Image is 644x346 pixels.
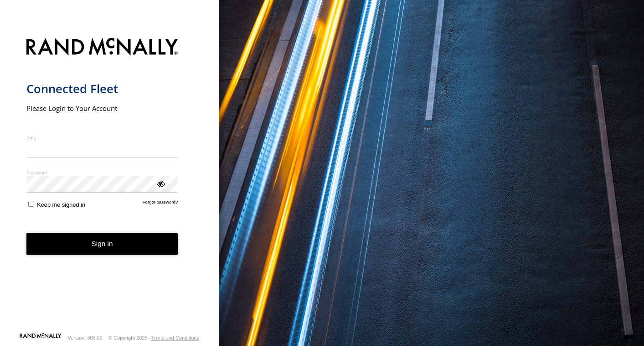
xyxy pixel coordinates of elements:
[20,333,62,342] a: Visit our Website
[26,32,193,332] form: main
[26,81,178,96] h1: Connected Fleet
[151,335,199,341] a: Terms and Conditions
[68,335,103,341] div: Version: 306.00
[156,179,165,188] div: ViewPassword
[28,201,34,207] input: Keep me signed in
[143,199,178,208] a: Forgot password?
[26,169,178,176] label: Password
[26,36,178,59] img: Rand McNally
[26,104,178,113] h2: Please Login to Your Account
[37,201,85,208] span: Keep me signed in
[26,135,178,142] label: Email
[26,233,178,255] button: Sign in
[108,335,199,341] div: © Copyright 2025 -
